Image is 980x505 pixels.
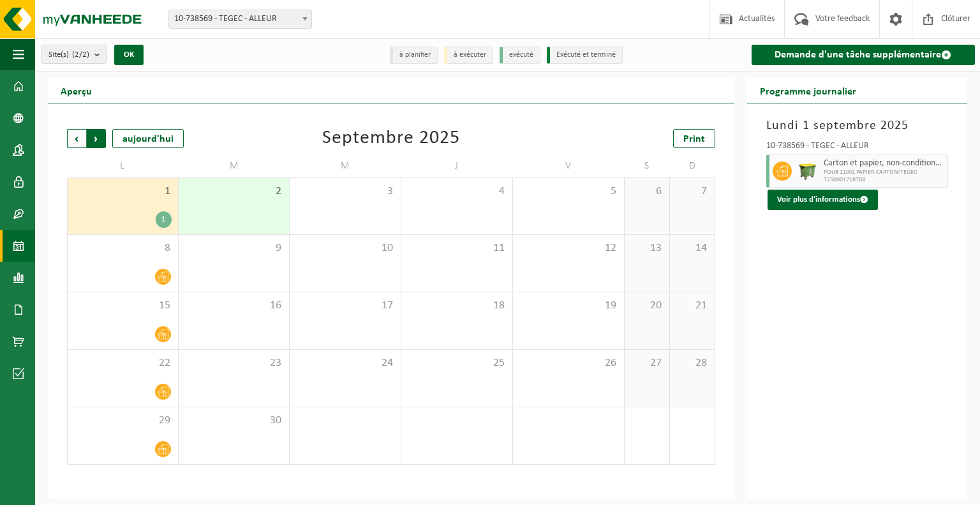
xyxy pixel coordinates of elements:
count: (2/2) [72,50,89,59]
span: Précédent [67,129,86,148]
h2: Aperçu [48,78,105,103]
h2: Programme journalier [747,78,869,103]
button: OK [114,45,144,65]
h3: Lundi 1 septembre 2025 [766,116,948,135]
span: Suivant [87,129,106,148]
span: 25 [408,356,506,370]
span: 29 [74,414,172,428]
td: D [670,155,715,177]
div: Septembre 2025 [322,129,460,148]
span: 28 [676,356,708,370]
span: Print [683,134,705,144]
span: 9 [185,241,283,255]
li: à planifier [390,47,438,64]
span: 20 [631,299,663,313]
span: 5 [519,185,618,199]
td: M [290,155,401,177]
span: 10 [296,241,394,255]
td: V [513,155,625,177]
li: à exécuter [444,47,493,64]
div: 1 [156,211,172,228]
span: 8 [74,241,172,255]
span: 11 [408,241,506,255]
span: Site(s) [48,45,89,64]
img: WB-1100-HPE-GN-50 [798,162,817,181]
span: 23 [185,356,283,370]
span: 16 [185,299,283,313]
button: Site(s)(2/2) [41,45,107,64]
span: 2 [185,185,283,199]
span: 18 [408,299,506,313]
span: 15 [74,299,172,313]
td: M [179,155,290,177]
div: 10-738569 - TEGEC - ALLEUR [766,142,948,155]
span: 10-738569 - TEGEC - ALLEUR [169,10,311,28]
td: J [401,155,513,177]
span: 4 [408,185,506,199]
span: 26 [519,356,618,370]
span: 19 [519,299,618,313]
span: 10-738569 - TEGEC - ALLEUR [168,10,312,29]
span: 12 [519,241,618,255]
span: 17 [296,299,394,313]
span: 21 [676,299,708,313]
div: aujourd'hui [112,129,184,148]
li: Exécuté et terminé [547,47,623,64]
span: 6 [631,185,663,199]
span: 1 [74,185,172,199]
span: 13 [631,241,663,255]
span: Carton et papier, non-conditionné (industriel) [824,158,944,169]
span: 14 [676,241,708,255]
span: 24 [296,356,394,370]
a: Demande d'une tâche supplémentaire [752,45,975,65]
span: 22 [74,356,172,370]
span: POUB 1100L PAPIER-CARTON/TEGEC [824,169,944,176]
span: 3 [296,185,394,199]
li: exécuté [500,47,540,64]
button: Voir plus d'informations [768,190,878,210]
span: 27 [631,356,663,370]
span: 30 [185,414,283,428]
td: L [67,155,179,177]
span: T250001718708 [824,176,944,184]
td: S [625,155,670,177]
span: 7 [676,185,708,199]
a: Print [673,129,715,148]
